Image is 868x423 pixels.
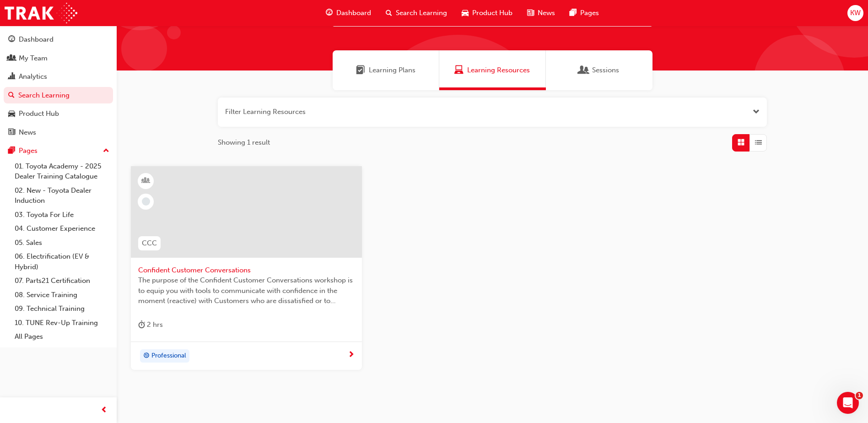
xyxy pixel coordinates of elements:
[356,65,365,76] span: Learning Plans
[218,137,270,148] span: Showing 1 result
[11,330,113,344] a: All Pages
[143,175,149,187] span: learningResourceType_INSTRUCTOR_LED-icon
[4,124,113,141] a: News
[4,142,113,159] button: Pages
[138,319,145,331] span: duration-icon
[11,222,113,236] a: 04. Customer Experience
[378,4,454,22] a: search-iconSearch Learning
[131,166,362,370] a: CCCConfident Customer ConversationsThe purpose of the Confident Customer Conversations workshop i...
[753,107,760,117] button: Open the filter
[318,4,378,22] a: guage-iconDashboard
[562,4,606,22] a: pages-iconPages
[142,197,150,206] span: learningRecordVerb_NONE-icon
[439,50,546,90] a: Learning ResourcesLearning Resources
[4,68,113,85] a: Analytics
[11,208,113,222] a: 03. Toyota For Life
[520,4,562,22] a: news-iconNews
[538,8,555,18] span: News
[103,145,109,157] span: up-icon
[8,36,15,44] span: guage-icon
[333,50,439,90] a: Learning PlansLearning Plans
[326,7,333,19] span: guage-icon
[847,5,863,21] button: KW
[101,405,108,416] span: prev-icon
[8,129,15,137] span: news-icon
[4,50,113,67] a: My Team
[138,265,355,276] span: Confident Customer Conversations
[580,8,599,18] span: Pages
[19,34,54,45] div: Dashboard
[11,302,113,316] a: 09. Technical Training
[143,350,150,362] span: target-icon
[19,127,36,138] div: News
[19,146,38,156] div: Pages
[462,7,469,19] span: car-icon
[5,3,77,23] img: Trak
[11,316,113,330] a: 10. TUNE Rev-Up Training
[856,392,863,399] span: 1
[11,288,113,302] a: 08. Service Training
[467,65,530,76] span: Learning Resources
[4,87,113,104] a: Search Learning
[755,137,762,148] span: List
[8,110,15,118] span: car-icon
[19,108,59,119] div: Product Hub
[142,238,157,249] span: CCC
[570,7,577,19] span: pages-icon
[8,73,15,81] span: chart-icon
[579,65,588,76] span: Sessions
[138,275,355,306] span: The purpose of the Confident Customer Conversations workshop is to equip you with tools to commun...
[11,236,113,250] a: 05. Sales
[738,137,744,148] span: Grid
[850,8,861,18] span: KW
[527,7,534,19] span: news-icon
[454,4,520,22] a: car-iconProduct Hub
[8,147,15,155] span: pages-icon
[11,159,113,184] a: 01. Toyota Academy - 2025 Dealer Training Catalogue
[151,351,186,361] span: Professional
[472,8,512,18] span: Product Hub
[4,105,113,122] a: Product Hub
[4,31,113,48] a: Dashboard
[396,8,447,18] span: Search Learning
[8,92,15,100] span: search-icon
[11,184,113,208] a: 02. New - Toyota Dealer Induction
[11,249,113,274] a: 06. Electrification (EV & Hybrid)
[454,65,464,76] span: Learning Resources
[19,53,48,64] div: My Team
[11,274,113,288] a: 07. Parts21 Certification
[386,7,392,19] span: search-icon
[837,392,859,414] iframe: Intercom live chat
[4,29,113,142] button: DashboardMy TeamAnalyticsSearch LearningProduct HubNews
[546,50,652,90] a: SessionsSessions
[348,351,355,359] span: next-icon
[138,319,163,331] div: 2 hrs
[336,8,371,18] span: Dashboard
[592,65,619,76] span: Sessions
[369,65,415,76] span: Learning Plans
[19,71,47,82] div: Analytics
[8,54,15,63] span: people-icon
